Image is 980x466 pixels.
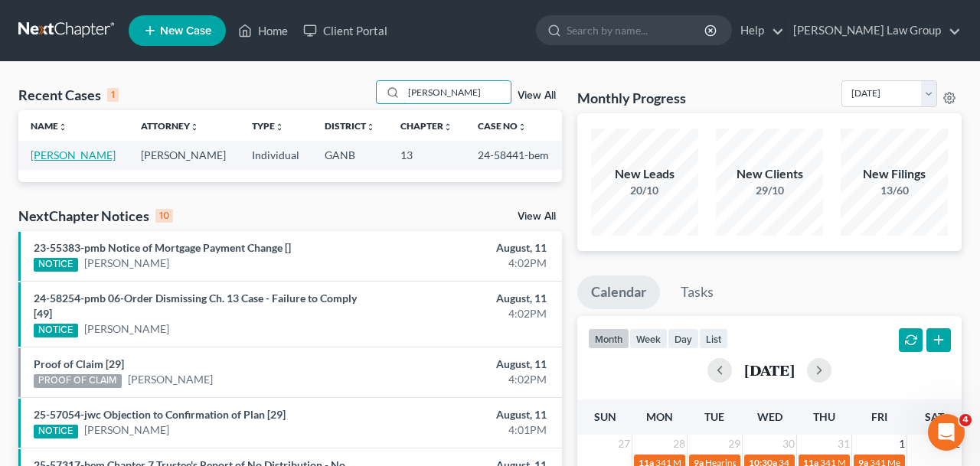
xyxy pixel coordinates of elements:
span: 28 [671,435,687,453]
button: week [629,328,668,349]
h3: Monthly Progress [577,89,686,107]
span: 30 [781,435,796,453]
div: NOTICE [34,324,78,337]
span: 27 [616,435,632,453]
span: Wed [757,410,782,423]
div: New Filings [841,165,948,183]
a: Proof of Claim [29] [34,357,124,370]
button: list [699,328,728,349]
a: Nameunfold_more [31,120,67,132]
a: 23-55383-pmb Notice of Mortgage Payment Change [] [34,241,291,254]
i: unfold_more [518,122,527,132]
span: Mon [646,410,673,423]
a: Tasks [667,275,727,309]
span: 4 [959,414,972,426]
a: View All [518,211,556,222]
a: Attorneyunfold_more [141,120,199,132]
div: New Clients [716,165,823,183]
a: [PERSON_NAME] [31,148,116,161]
span: Tue [704,410,724,423]
h2: [DATE] [744,362,795,378]
i: unfold_more [190,122,199,132]
div: 20/10 [591,183,698,198]
td: 13 [388,141,465,169]
span: Thu [813,410,835,423]
button: day [668,328,699,349]
span: Sat [925,410,944,423]
a: Help [733,17,784,44]
div: 1 [107,88,119,102]
i: unfold_more [275,122,284,132]
a: View All [518,90,556,101]
i: unfold_more [443,122,452,132]
a: [PERSON_NAME] [84,256,169,271]
a: Home [230,17,296,44]
div: Recent Cases [18,86,119,104]
span: 29 [727,435,742,453]
div: 4:02PM [386,306,547,321]
div: 29/10 [716,183,823,198]
div: 4:01PM [386,422,547,438]
a: Typeunfold_more [252,120,284,132]
td: GANB [312,141,388,169]
span: 31 [836,435,851,453]
div: NOTICE [34,258,78,272]
div: NextChapter Notices [18,207,173,225]
input: Search by name... [567,16,707,44]
div: NOTICE [34,425,78,438]
div: PROOF OF CLAIM [34,374,122,388]
div: 4:02PM [386,256,547,271]
a: [PERSON_NAME] [84,321,169,337]
button: month [588,328,629,349]
a: Client Portal [296,17,395,44]
td: 24-58441-bem [465,141,562,169]
td: Individual [240,141,312,169]
a: Case Nounfold_more [478,120,527,132]
span: New Case [160,25,211,37]
td: [PERSON_NAME] [129,141,239,169]
a: [PERSON_NAME] [128,372,213,387]
i: unfold_more [58,122,67,132]
span: Sun [594,410,616,423]
div: August, 11 [386,240,547,256]
input: Search by name... [403,81,511,103]
iframe: Intercom live chat [928,414,965,451]
div: 4:02PM [386,372,547,387]
i: unfold_more [366,122,375,132]
div: 10 [155,209,173,223]
div: 13/60 [841,183,948,198]
a: [PERSON_NAME] [84,422,169,438]
a: 24-58254-pmb 06-Order Dismissing Ch. 13 Case - Failure to Comply [49] [34,292,357,320]
div: August, 11 [386,357,547,372]
a: 25-57054-jwc Objection to Confirmation of Plan [29] [34,408,286,421]
span: 1 [897,435,906,453]
div: August, 11 [386,291,547,306]
a: Districtunfold_more [325,120,375,132]
div: New Leads [591,165,698,183]
a: Chapterunfold_more [400,120,452,132]
a: Calendar [577,275,660,309]
span: Fri [871,410,887,423]
div: August, 11 [386,407,547,422]
a: [PERSON_NAME] Law Group [786,17,961,44]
